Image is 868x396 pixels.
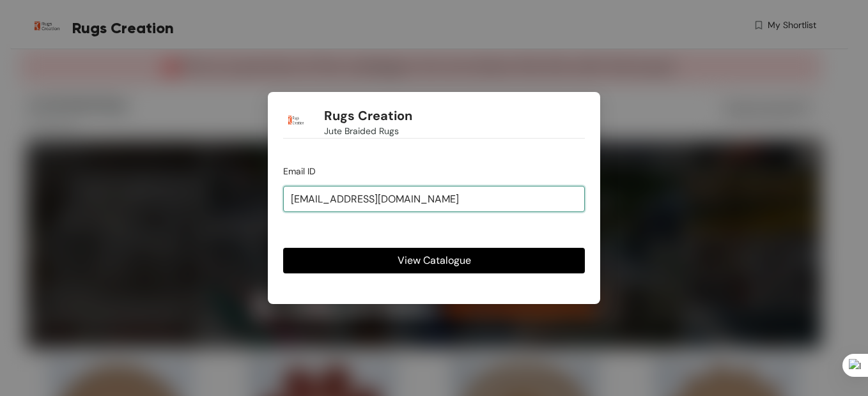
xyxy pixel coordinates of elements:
input: jhon@doe.com [283,186,585,211]
span: Email ID [283,165,316,177]
img: Buyer Portal [283,107,309,133]
h1: Rugs Creation [324,108,412,124]
button: View Catalogue [283,248,585,273]
span: Jute Braided Rugs [324,124,399,138]
span: View Catalogue [398,252,471,268]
